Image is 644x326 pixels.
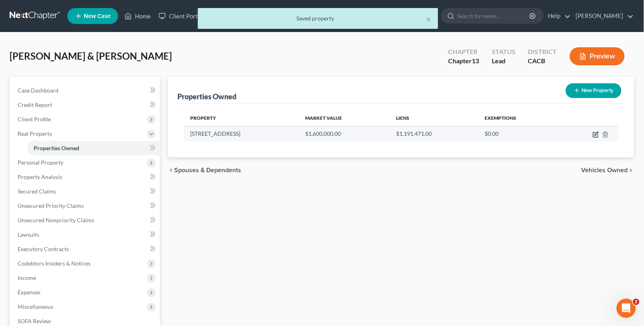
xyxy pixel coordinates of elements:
span: [PERSON_NAME] & [PERSON_NAME] [10,50,172,62]
td: [STREET_ADDRESS] [184,126,299,141]
span: Expenses [18,289,40,296]
span: Credit Report [18,101,52,108]
i: chevron_left [168,167,174,173]
span: 2 [633,299,640,305]
th: Property [184,110,299,126]
span: Unsecured Priority Claims [18,202,84,209]
a: Case Dashboard [11,83,160,98]
td: $0.00 [479,126,560,141]
div: Saved property [204,14,432,22]
td: $1,600,000.00 [299,126,390,141]
span: SOFA Review [18,318,51,324]
span: Executory Contracts [18,246,69,252]
span: Miscellaneous [18,303,53,310]
span: Property Analysis [18,173,62,180]
span: 13 [472,57,479,64]
a: Unsecured Nonpriority Claims [11,213,160,227]
i: chevron_right [628,167,634,173]
span: Vehicles Owned [582,167,628,173]
span: Secured Claims [18,188,56,195]
span: Properties Owned [34,145,79,151]
span: Case Dashboard [18,87,58,94]
span: Personal Property [18,159,63,166]
a: Executory Contracts [11,242,160,256]
a: Property Analysis [11,170,160,184]
th: Liens [390,110,478,126]
div: Properties Owned [177,92,236,101]
span: Codebtors Insiders & Notices [18,260,91,267]
span: Real Property [18,130,52,137]
a: Credit Report [11,98,160,112]
div: Lead [492,56,515,66]
button: × [426,14,432,24]
div: Status [492,47,515,56]
th: Exemptions [479,110,560,126]
td: $1,191,471.00 [390,126,478,141]
button: New Property [566,83,622,98]
a: Lawsuits [11,227,160,242]
span: Lawsuits [18,231,39,238]
a: Unsecured Priority Claims [11,199,160,213]
iframe: Intercom live chat [617,299,636,318]
div: Chapter [448,47,479,56]
a: Properties Owned [27,141,160,155]
div: Chapter [448,56,479,66]
div: District [528,47,557,56]
span: Unsecured Nonpriority Claims [18,217,94,223]
span: Spouses & Dependents [174,167,241,173]
div: CACB [528,56,557,66]
th: Market Value [299,110,390,126]
button: Preview [570,47,625,65]
span: Client Profile [18,116,51,123]
span: Income [18,274,36,281]
button: Vehicles Owned chevron_right [582,167,634,173]
button: chevron_left Spouses & Dependents [168,167,241,173]
a: Secured Claims [11,184,160,199]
